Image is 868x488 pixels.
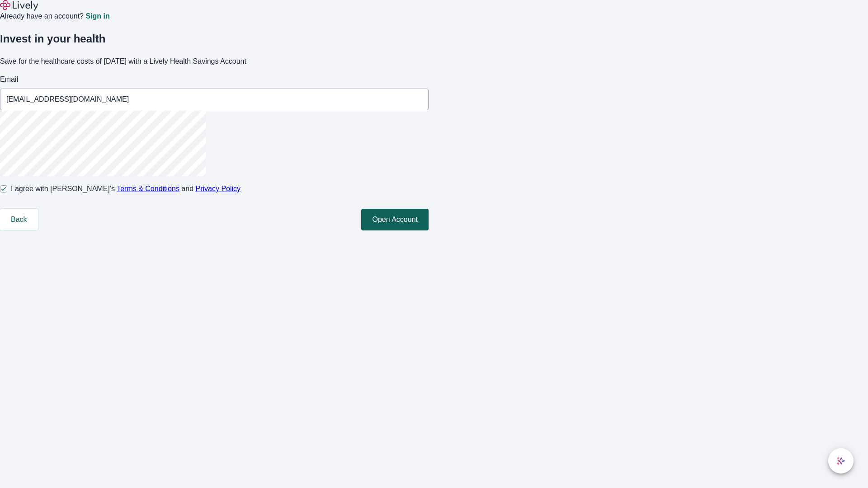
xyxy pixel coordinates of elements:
a: Sign in [85,13,109,20]
a: Privacy Policy [196,185,241,192]
button: Open Account [361,209,429,230]
a: Terms & Conditions [117,185,179,192]
button: chat [828,448,854,474]
svg: Lively AI Assistant [836,456,845,465]
span: I agree with [PERSON_NAME]’s and [11,183,241,194]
